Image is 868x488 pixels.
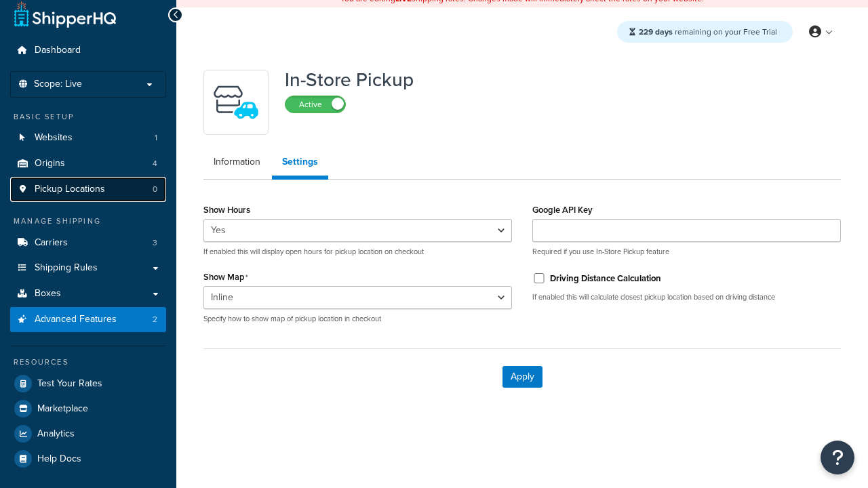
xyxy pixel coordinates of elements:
[203,314,512,324] p: Specify how to show map of pickup location in checkout
[10,151,166,176] a: Origins4
[10,256,166,281] a: Shipping Rules
[35,237,68,249] span: Carriers
[212,79,260,126] img: wfgcfpwTIucLEAAAAASUVORK5CYII=
[203,148,271,176] a: Information
[10,216,166,227] div: Manage Shipping
[10,281,166,306] a: Boxes
[550,272,661,285] label: Driving Distance Calculation
[285,70,414,90] h1: In-Store Pickup
[10,307,166,332] a: Advanced Features2
[153,237,157,249] span: 3
[203,272,248,283] label: Show Map
[639,26,673,38] strong: 229 days
[203,247,512,257] p: If enabled this will display open hours for pickup location on checkout
[10,125,166,150] li: Websites
[35,288,61,300] span: Boxes
[34,79,82,90] span: Scope: Live
[155,132,157,144] span: 1
[203,205,250,215] label: Show Hours
[10,447,166,471] a: Help Docs
[10,422,166,446] a: Analytics
[10,371,166,396] a: Test Your Rates
[37,378,102,390] span: Test Your Rates
[532,205,593,215] label: Google API Key
[10,230,166,256] a: Carriers3
[10,125,166,150] a: Websites1
[153,184,157,195] span: 0
[10,177,166,202] li: Pickup Locations
[35,132,73,144] span: Websites
[532,247,841,257] p: Required if you use In-Store Pickup feature
[35,262,98,274] span: Shipping Rules
[10,38,166,63] a: Dashboard
[10,307,166,332] li: Advanced Features
[821,441,854,474] button: Open Resource Center
[37,403,88,415] span: Marketplace
[35,45,81,56] span: Dashboard
[272,148,328,180] a: Settings
[10,357,166,368] div: Resources
[639,26,777,38] span: remaining on your Free Trial
[10,230,166,256] li: Carriers
[502,366,542,388] button: Apply
[153,314,157,325] span: 2
[10,177,166,202] a: Pickup Locations0
[285,96,345,113] label: Active
[10,396,166,421] a: Marketplace
[35,184,105,195] span: Pickup Locations
[35,314,117,325] span: Advanced Features
[35,158,65,169] span: Origins
[37,453,81,465] span: Help Docs
[153,158,157,169] span: 4
[37,428,75,440] span: Analytics
[10,151,166,176] li: Origins
[10,111,166,123] div: Basic Setup
[532,292,841,302] p: If enabled this will calculate closest pickup location based on driving distance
